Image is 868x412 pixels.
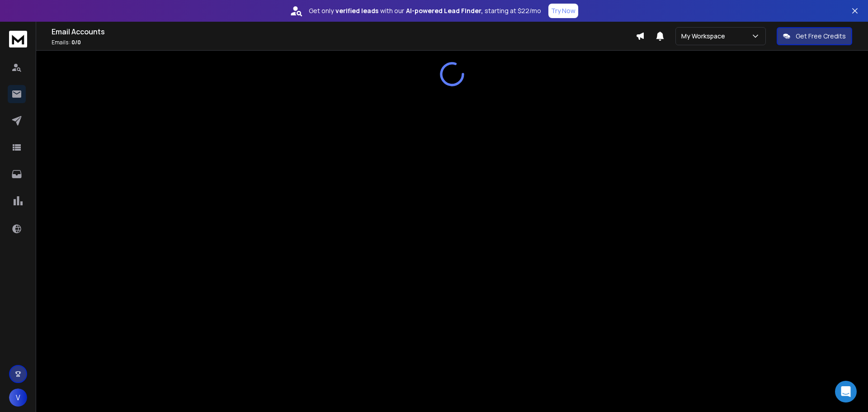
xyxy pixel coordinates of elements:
strong: AI-powered Lead Finder, [406,6,483,15]
button: Get Free Credits [777,27,852,45]
img: logo [9,31,27,47]
p: Try Now [551,6,576,15]
button: V [9,388,27,407]
p: Get Free Credits [796,32,846,41]
h1: Email Accounts [52,26,636,37]
p: Emails : [52,39,636,46]
button: Try Now [548,4,578,18]
p: My Workspace [681,32,729,41]
strong: verified leads [335,6,378,15]
span: 0 / 0 [71,38,81,46]
div: Open Intercom Messenger [835,381,857,403]
p: Get only with our starting at $22/mo [309,6,541,15]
